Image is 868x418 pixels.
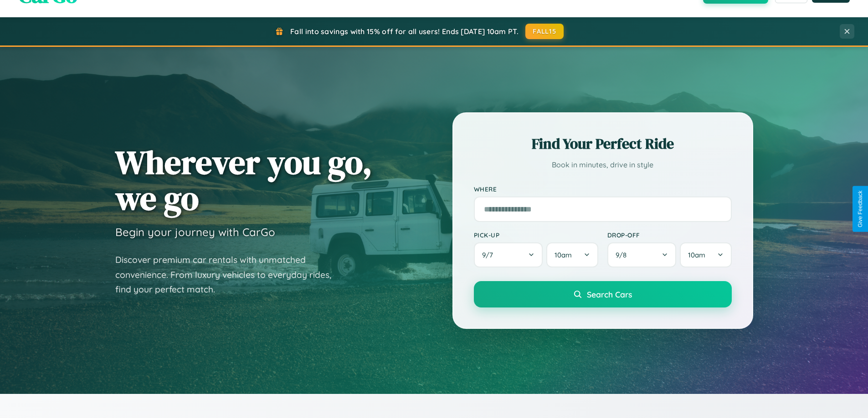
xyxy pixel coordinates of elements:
button: 10am [680,242,731,267]
p: Discover premium car rentals with unmatched convenience. From luxury vehicles to everyday rides, ... [115,252,343,297]
h1: Wherever you go, we go [115,144,372,216]
label: Where [474,185,732,193]
p: Book in minutes, drive in style [474,158,732,171]
span: Fall into savings with 15% off for all users! Ends [DATE] 10am PT. [290,27,519,36]
label: Pick-up [474,231,598,239]
button: 10am [546,242,598,267]
span: 9 / 8 [616,251,631,259]
button: 9/8 [607,242,677,267]
h2: Find Your Perfect Ride [474,134,732,154]
span: 10am [555,251,572,259]
div: Give Feedback [857,191,863,227]
h3: Begin your journey with CarGo [115,225,275,239]
span: 10am [688,251,705,259]
button: FALL15 [525,24,564,39]
span: Search Cars [587,289,632,299]
button: Search Cars [474,281,732,307]
span: 9 / 7 [482,251,498,259]
button: 9/7 [474,242,543,267]
label: Drop-off [607,231,732,239]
